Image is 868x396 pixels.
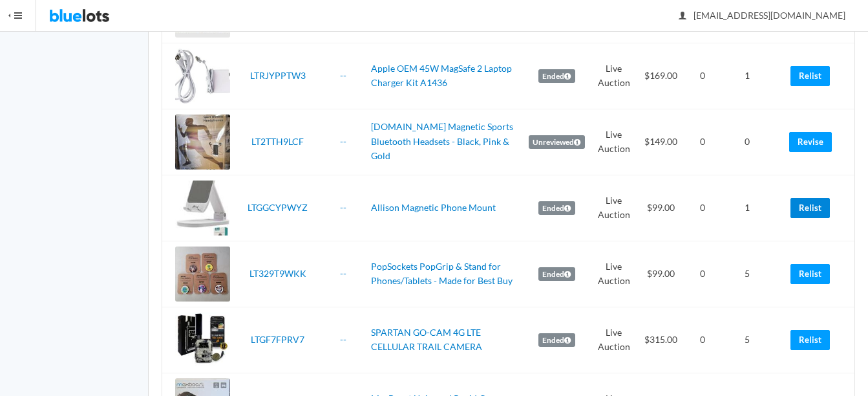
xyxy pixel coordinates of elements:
label: Ended [538,69,575,83]
a: Relist [790,66,830,86]
a: LT2TTH9LCF [251,136,304,147]
td: 5 [720,307,774,373]
a: Relist [790,198,830,218]
a: LTGGCYPWYZ [248,202,308,213]
a: PopSockets PopGrip & Stand for Phones/Tablets - Made for Best Buy [371,261,513,287]
td: 1 [720,175,774,241]
td: 0 [685,109,720,175]
td: Live Auction [590,175,637,241]
td: $169.00 [637,43,684,109]
a: Apple OEM 45W MagSafe 2 Laptop Charger Kit A1436 [371,63,512,89]
a: [DOMAIN_NAME] Magnetic Sports Bluetooth Headsets - Black, Pink & Gold [371,121,513,161]
td: Live Auction [590,241,637,307]
a: Relist [790,264,830,284]
td: 0 [685,241,720,307]
td: 1 [720,43,774,109]
td: 0 [720,109,774,175]
a: -- [340,334,346,345]
ion-icon: person [676,10,689,23]
a: SPARTAN GO-CAM 4G LTE CELLULAR TRAIL CAMERA [371,327,482,353]
a: -- [340,136,346,147]
td: $149.00 [637,109,684,175]
td: Live Auction [590,109,637,175]
label: Ended [538,201,575,215]
td: 0 [685,307,720,373]
td: 5 [720,241,774,307]
a: Revise [789,132,832,152]
td: 0 [685,43,720,109]
a: -- [340,202,346,213]
label: Unreviewed [529,135,585,149]
a: Allison Magnetic Phone Mount [371,202,496,213]
label: Ended [538,267,575,281]
td: Live Auction [590,43,637,109]
td: $315.00 [637,307,684,373]
a: LT329T9WKK [249,268,306,279]
a: -- [340,268,346,279]
label: Ended [538,333,575,347]
a: LTRJYPPTW3 [250,70,306,81]
span: [EMAIL_ADDRESS][DOMAIN_NAME] [679,10,845,21]
a: Relist [790,330,830,350]
a: -- [340,70,346,81]
td: 0 [685,175,720,241]
td: Live Auction [590,307,637,373]
a: LTGF7FPRV7 [251,334,304,345]
td: $99.00 [637,241,684,307]
td: $99.00 [637,175,684,241]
